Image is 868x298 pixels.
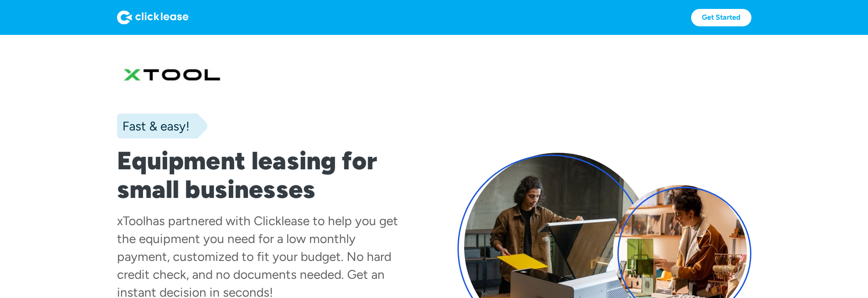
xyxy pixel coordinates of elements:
img: Logo [117,10,189,25]
a: Get Started [691,9,751,26]
div: xTool [117,213,146,228]
h1: Equipment leasing for small businesses [117,147,411,204]
div: Fast & easy! [117,117,189,135]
